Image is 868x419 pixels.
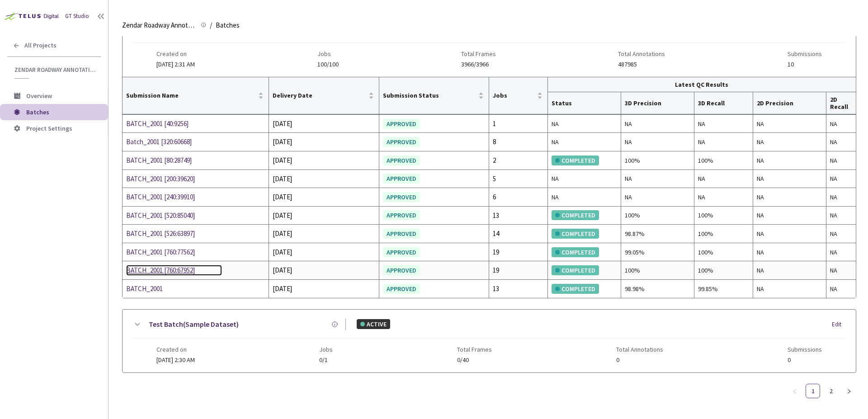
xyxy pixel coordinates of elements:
[698,192,749,202] div: NA
[830,284,852,294] div: NA
[269,77,379,114] th: Delivery Date
[273,92,366,99] span: Delivery Date
[383,192,420,202] div: APPROVED
[493,174,544,184] div: 5
[757,284,822,294] div: NA
[830,229,852,239] div: NA
[788,50,822,57] span: Submissions
[757,265,822,275] div: NA
[126,118,222,129] a: BATCH_2001 [40:9256]
[842,384,856,398] button: right
[625,174,690,184] div: NA
[625,247,690,257] div: 99.05%
[552,119,617,129] div: NA
[830,155,852,165] div: NA
[126,155,222,166] a: BATCH_2001 [80:28749]
[273,118,375,129] div: [DATE]
[552,210,599,220] div: COMPLETED
[317,61,339,68] span: 100/100
[273,137,375,147] div: [DATE]
[618,50,665,57] span: Total Annotations
[788,346,822,353] span: Submissions
[698,284,749,294] div: 99.85%
[273,228,375,239] div: [DATE]
[273,174,375,184] div: [DATE]
[317,50,339,57] span: Jobs
[26,92,52,100] span: Overview
[493,228,544,239] div: 14
[126,247,222,258] a: BATCH_2001 [760:77562]
[26,124,72,132] span: Project Settings
[319,346,333,353] span: Jobs
[552,284,599,294] div: COMPLETED
[625,192,690,202] div: NA
[625,265,690,275] div: 100%
[273,247,375,258] div: [DATE]
[788,384,802,398] button: left
[757,229,822,239] div: NA
[65,12,89,21] div: GT Studio
[156,356,195,364] span: [DATE] 2:30 AM
[826,92,856,114] th: 2D Recall
[26,108,49,116] span: Batches
[383,92,476,99] span: Submission Status
[210,20,212,31] li: /
[493,118,544,129] div: 1
[625,137,690,147] div: NA
[830,210,852,220] div: NA
[383,119,420,129] div: APPROVED
[126,283,222,294] a: BATCH_2001
[383,137,420,147] div: APPROVED
[126,174,222,184] div: BATCH_2001 [200:39620]
[788,384,802,398] li: Previous Page
[846,389,852,394] span: right
[698,265,749,275] div: 100%
[698,247,749,257] div: 100%
[126,210,222,221] a: BATCH_2001 [520:85040]
[493,247,544,258] div: 19
[126,265,222,276] a: BATCH_2001 [760:67952]
[489,77,548,114] th: Jobs
[156,50,195,57] span: Created on
[698,119,749,129] div: NA
[830,192,852,202] div: NA
[757,247,822,257] div: NA
[123,310,856,372] div: Test Batch(Sample Dataset)ACTIVEEditCreated on[DATE] 2:30 AMJobs0/1Total Frames0/40Total Annotati...
[552,229,599,239] div: COMPLETED
[457,357,492,363] span: 0/40
[493,137,544,147] div: 8
[698,155,749,165] div: 100%
[149,319,239,330] a: Test Batch(Sample Dataset)
[383,265,420,275] div: APPROVED
[461,50,496,57] span: Total Frames
[830,137,852,147] div: NA
[383,229,420,239] div: APPROVED
[757,174,822,184] div: NA
[493,155,544,166] div: 2
[126,137,222,147] a: Batch_2001 [320:60668]
[383,247,420,257] div: APPROVED
[698,210,749,220] div: 100%
[493,92,535,99] span: Jobs
[830,119,852,129] div: NA
[757,192,822,202] div: NA
[126,228,222,239] a: BATCH_2001 [526:63897]
[694,92,753,114] th: 3D Recall
[792,389,797,394] span: left
[788,357,822,363] span: 0
[123,77,269,114] th: Submission Name
[552,192,617,202] div: NA
[24,42,57,49] span: All Projects
[156,60,195,68] span: [DATE] 2:31 AM
[493,265,544,276] div: 19
[806,384,820,398] li: 1
[457,346,492,353] span: Total Frames
[273,155,375,166] div: [DATE]
[824,384,838,398] a: 2
[757,155,822,165] div: NA
[126,192,222,202] div: BATCH_2001 [240:39910]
